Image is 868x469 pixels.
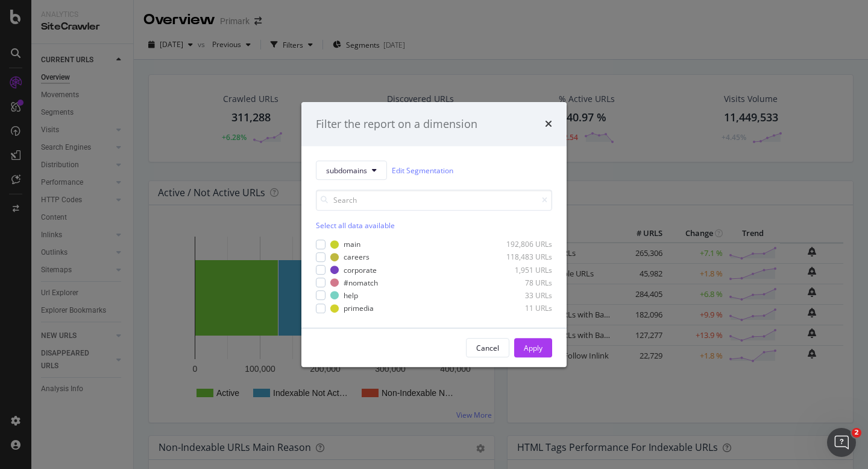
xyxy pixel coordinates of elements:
div: careers [344,252,370,263]
div: times [545,116,552,132]
input: Search [316,190,552,211]
div: Filter the report on a dimension [316,116,477,132]
div: Apply [524,343,542,353]
button: Apply [514,338,552,357]
button: Cancel [466,338,509,357]
div: 33 URLs [493,290,552,301]
div: modal [301,102,567,368]
button: subdomains [316,161,387,180]
div: 78 URLs [493,278,552,288]
div: corporate [344,265,377,275]
span: 2 [852,428,861,438]
div: main [344,240,360,250]
div: Cancel [476,343,499,353]
iframe: Intercom live chat [827,428,856,457]
div: 1,951 URLs [493,265,552,275]
a: Edit Segmentation [392,164,453,177]
div: Select all data available [316,220,552,231]
div: help [344,290,358,301]
div: #nomatch [344,278,378,288]
div: 11 URLs [493,303,552,313]
div: 118,483 URLs [493,252,552,263]
div: 192,806 URLs [493,240,552,250]
span: subdomains [326,165,367,176]
div: primedia [344,303,374,313]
